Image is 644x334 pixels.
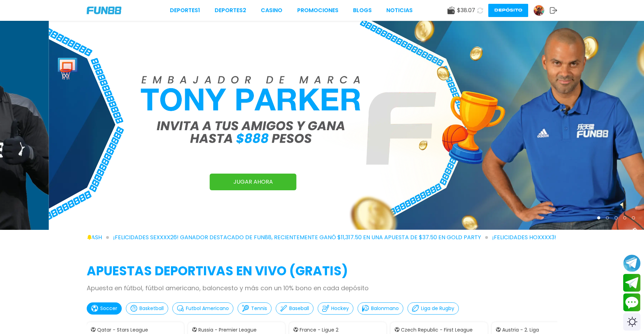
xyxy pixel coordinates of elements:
button: Futbol Americano [172,302,233,315]
button: Soccer [87,302,122,315]
button: Liga de Rugby [407,302,459,315]
p: Qatar - Stars League [97,326,148,334]
button: Depósito [488,4,528,17]
a: JUGAR AHORA [210,174,297,190]
p: Tennis [251,305,267,312]
button: Baseball [276,302,314,315]
p: Apuesta en fútbol, fútbol americano, baloncesto y más con un 10% bono en cada depósito [87,283,557,293]
img: Avatar [534,5,544,16]
button: Hockey [318,302,353,315]
a: Deportes1 [170,6,200,15]
p: France - Ligue 2 [300,326,338,334]
p: Soccer [100,305,117,312]
span: ¡FELICIDADES sexxxx26! GANADOR DESTACADO DE FUN88, RECIENTEMENTE GANÓ $11,317.50 EN UNA APUESTA D... [113,233,488,242]
p: Liga de Rugby [421,305,454,312]
button: Tennis [238,302,272,315]
a: Deportes2 [215,6,246,15]
button: Join telegram [623,274,641,292]
p: Basketball [139,305,164,312]
button: Join telegram channel [623,254,641,272]
a: Promociones [297,6,338,15]
p: Futbol Americano [186,305,229,312]
a: Avatar [533,5,550,16]
p: Russia - Premier League [198,326,257,334]
p: Czech Republic - First League [401,326,473,334]
div: Switch theme [623,313,641,331]
p: Baseball [289,305,309,312]
p: Hockey [331,305,349,312]
button: Balonmano [358,302,403,315]
h2: APUESTAS DEPORTIVAS EN VIVO (gratis) [87,262,557,281]
img: Company Logo [87,7,121,14]
p: Balonmano [371,305,399,312]
span: $ 38.07 [457,6,475,15]
button: Contact customer service [623,293,641,311]
a: BLOGS [353,6,372,15]
button: Basketball [126,302,168,315]
p: Austria - 2. Liga [502,326,539,334]
a: CASINO [261,6,282,15]
a: NOTICIAS [386,6,413,15]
